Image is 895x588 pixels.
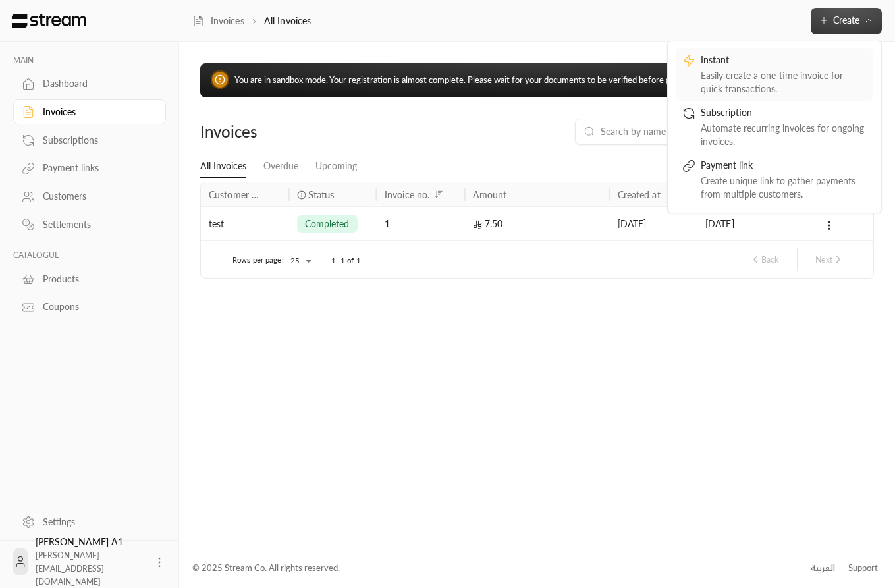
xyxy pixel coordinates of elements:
a: Invoices [192,14,244,28]
span: completed [305,217,350,230]
div: Settlements [43,218,149,231]
a: Upcoming [315,155,357,178]
a: InstantEasily create a one-time invoice for quick transactions. [676,48,873,101]
div: Payment link [701,159,867,174]
div: test [209,207,281,240]
div: Payment links [43,161,149,174]
div: Automate recurring invoices for ongoing invoices. [701,122,867,148]
div: 25 [284,253,315,269]
div: [DATE] [618,207,690,240]
button: Create [811,8,882,34]
p: 1–1 of 1 [331,255,361,266]
input: Search by name or phone [601,124,761,139]
a: Dashboard [13,71,166,97]
div: Products [43,273,149,286]
div: Invoices [200,121,359,142]
div: © 2025 Stream Co. All rights reserved. [192,562,340,575]
a: Settlements [13,212,166,238]
div: Settings [43,516,149,529]
nav: breadcrumb [192,14,311,28]
span: [PERSON_NAME][EMAIL_ADDRESS][DOMAIN_NAME] [36,550,104,587]
div: Invoice no. [385,189,429,200]
div: Coupons [43,300,149,313]
div: Dashboard [43,77,149,90]
div: Amount [473,189,507,200]
div: Created at [618,189,661,200]
a: Support [844,556,882,580]
p: Rows per page: [232,255,284,265]
p: CATALOGUE [13,250,166,261]
a: Customers [13,184,166,209]
div: [DATE] [705,207,778,240]
a: Invoices [13,99,166,125]
div: Instant [701,53,867,69]
p: All Invoices [264,14,312,28]
a: Products [13,266,166,292]
a: Coupons [13,294,166,320]
a: Payment links [13,155,166,181]
div: Invoices [43,105,149,119]
div: 1 [385,207,457,240]
p: MAIN [13,55,166,66]
div: Easily create a one-time invoice for quick transactions. [701,69,867,95]
a: Subscriptions [13,127,166,153]
a: All Invoices [200,155,246,179]
div: Subscription [701,106,867,122]
span: Status [308,188,335,201]
div: Subscriptions [43,134,149,147]
img: Logo [11,14,88,28]
a: Settings [13,509,166,535]
button: Sort [431,186,447,202]
a: SubscriptionAutomate recurring invoices for ongoing invoices. [676,101,873,153]
a: Payment linkCreate unique link to gather payments from multiple customers. [676,153,873,206]
div: Customers [43,190,149,203]
span: You are in sandbox mode. Your registration is almost complete. Please wait for your documents to ... [234,74,703,85]
div: Create unique link to gather payments from multiple customers. [701,174,867,201]
div: العربية [811,562,835,575]
a: Overdue [263,155,298,178]
div: 7.50 [473,207,602,240]
span: Create [833,14,859,26]
div: Customer name [209,189,264,200]
div: [PERSON_NAME] A1 [36,535,145,588]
